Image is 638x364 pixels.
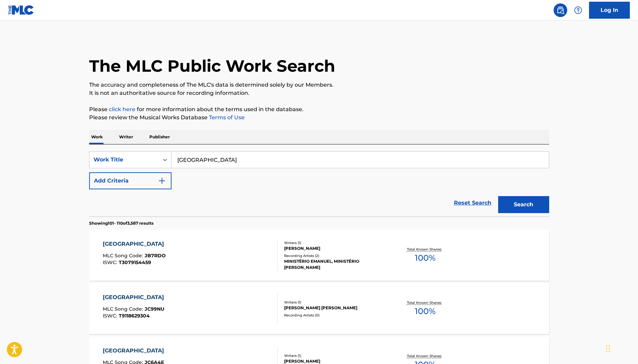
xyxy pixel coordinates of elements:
form: Search Form [89,151,549,216]
p: It is not an authoritative source for recording information. [89,89,549,97]
div: Writers ( 1 ) [284,353,387,358]
p: Total Known Shares: [407,247,443,252]
a: [GEOGRAPHIC_DATA]MLC Song Code:JB7RDOISWC:T3079154459Writers (1)[PERSON_NAME]Recording Artists (2... [89,230,549,281]
span: ISWC : [103,313,119,319]
a: Log In [589,2,630,19]
img: help [574,6,582,14]
span: MLC Song Code : [103,306,145,312]
a: click here [109,106,135,112]
p: Writer [117,130,135,144]
span: 100 % [415,305,436,317]
p: The accuracy and completeness of The MLC's data is determined solely by our Members. [89,81,549,89]
img: MLC Logo [8,5,34,15]
div: [PERSON_NAME] [PERSON_NAME] [284,305,387,311]
span: JC99NU [145,306,164,312]
div: Recording Artists ( 0 ) [284,313,387,318]
div: Recording Artists ( 2 ) [284,253,387,258]
p: Total Known Shares: [407,353,443,359]
a: [GEOGRAPHIC_DATA]MLC Song Code:JC99NUISWC:T9118629304Writers (1)[PERSON_NAME] [PERSON_NAME]Record... [89,283,549,334]
div: Help [571,3,585,17]
div: Writers ( 1 ) [284,300,387,305]
div: [GEOGRAPHIC_DATA] [103,347,167,355]
a: Public Search [554,3,567,17]
p: Publisher [147,130,172,144]
p: Work [89,130,105,144]
div: Writers ( 1 ) [284,240,387,245]
div: [PERSON_NAME] [284,245,387,252]
div: Arrastrar [606,338,610,359]
div: MINISTÉRIO EMANUEL, MINISTÉRIO [PERSON_NAME] [284,258,387,271]
img: 9d2ae6d4665cec9f34b9.svg [158,177,166,185]
span: JB7RDO [145,253,166,259]
a: Terms of Use [208,114,245,121]
span: T9118629304 [119,313,150,319]
button: Search [498,196,549,213]
a: Reset Search [451,195,495,210]
p: Please review the Musical Works Database [89,114,549,122]
div: [GEOGRAPHIC_DATA] [103,240,167,248]
p: Showing 101 - 110 of 3,587 results [89,220,153,226]
p: Total Known Shares: [407,300,443,305]
div: [GEOGRAPHIC_DATA] [103,293,167,301]
img: search [556,6,565,14]
div: Widget de chat [604,331,638,364]
span: T3079154459 [119,259,151,265]
span: MLC Song Code : [103,253,145,259]
span: 100 % [415,252,436,264]
h1: The MLC Public Work Search [89,56,335,76]
div: Work Title [94,156,155,164]
button: Add Criteria [89,172,171,189]
p: Please for more information about the terms used in the database. [89,105,549,114]
span: ISWC : [103,259,119,265]
iframe: Chat Widget [604,331,638,364]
